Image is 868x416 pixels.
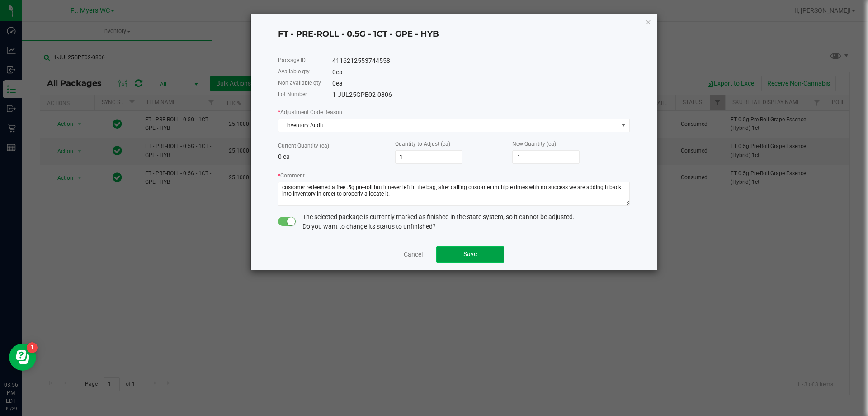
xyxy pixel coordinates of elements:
label: New Quantity (ea) [512,140,556,148]
label: Available qty [278,67,310,76]
label: Comment [278,172,305,180]
div: 0 [332,79,630,88]
div: 1-JUL25GPE02-0806 [332,90,630,100]
span: The selected package is currently marked as finished in the state system, so it cannot be adjuste... [302,212,575,231]
label: Quantity to Adjust (ea) [395,140,450,148]
p: 0 ea [278,152,395,162]
h4: FT - PRE-ROLL - 0.5G - 1CT - GPE - HYB [278,29,630,40]
button: Save [436,246,504,263]
iframe: Resource center [9,344,36,371]
label: Adjustment Code Reason [278,108,342,116]
span: ea [336,68,343,76]
span: Save [463,250,477,258]
div: 4116212553744558 [332,56,630,66]
label: Non-available qty [278,79,321,87]
input: 0 [396,151,462,163]
span: Inventory Audit [278,119,618,132]
label: Package ID [278,56,306,64]
label: Lot Number [278,90,307,98]
input: 0 [513,151,579,163]
div: 0 [332,67,630,77]
iframe: Resource center unread badge [27,342,38,353]
a: Cancel [404,250,423,259]
span: ea [336,80,343,87]
label: Current Quantity (ea) [278,142,329,150]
